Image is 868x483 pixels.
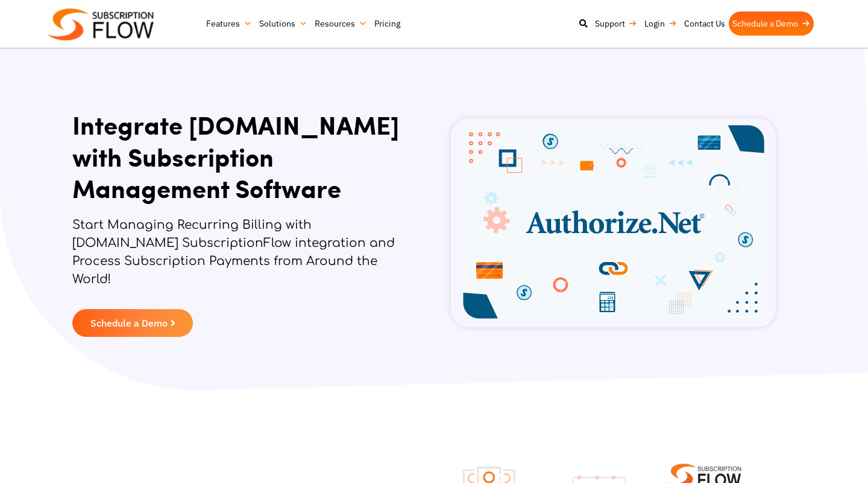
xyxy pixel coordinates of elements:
img: Payment-with-Authorize.net-integration [451,118,776,327]
a: Login [641,11,681,36]
a: Features [203,11,256,36]
a: Contact Us [681,11,729,36]
h1: Integrate [DOMAIN_NAME] with Subscription Management Software [72,109,401,204]
span: Schedule a Demo [90,318,168,328]
a: Resources [311,11,371,36]
a: Support [591,11,641,36]
a: Schedule a Demo [72,309,193,337]
img: Subscriptionflow [48,8,154,40]
a: Schedule a Demo [729,11,814,36]
a: Solutions [256,11,311,36]
a: Pricing [371,11,404,36]
p: Start Managing Recurring Billing with [DOMAIN_NAME] SubscriptionFlow integration and Process Subs... [72,216,401,301]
